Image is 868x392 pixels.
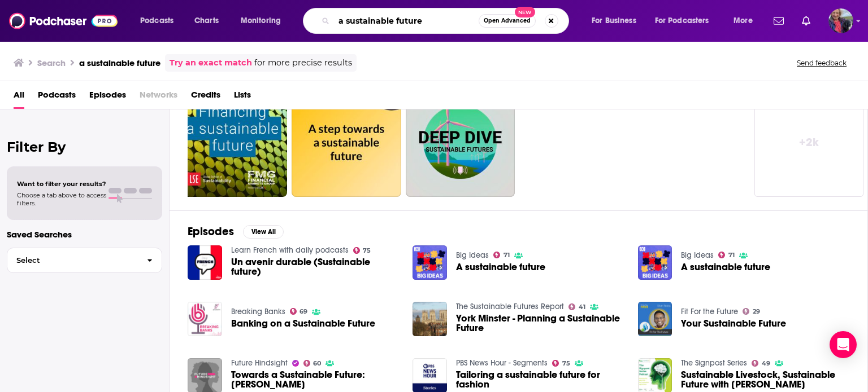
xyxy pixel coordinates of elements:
[552,360,570,367] a: 75
[7,139,162,155] h2: Filter By
[303,360,322,367] a: 60
[231,319,375,328] a: Banking on a Sustainable Future
[734,13,753,29] span: More
[681,370,849,389] a: Sustainable Livestock, Sustainable Future with Frank Mitloehner
[231,245,349,255] a: Learn French with daily podcasts
[728,253,735,258] span: 71
[769,11,788,30] a: Show notifications dropdown
[648,12,726,30] button: open menu
[231,358,288,368] a: Future Hindsight
[456,358,548,368] a: PBS News Hour - Segments
[353,247,371,254] a: 75
[363,248,371,253] span: 75
[681,370,849,389] span: Sustainable Livestock, Sustainable Future with [PERSON_NAME]
[413,302,447,336] img: York Minster - Planning a Sustainable Future
[132,12,188,30] button: open menu
[188,224,234,239] h2: Episodes
[233,12,296,30] button: open menu
[234,86,251,109] a: Lists
[681,250,714,260] a: Big Ideas
[456,370,624,389] a: Tailoring a sustainable future for fashion
[79,58,160,68] h3: a sustainable future
[753,309,760,314] span: 29
[37,58,66,68] h3: Search
[797,11,815,30] a: Show notifications dropdown
[300,309,307,314] span: 69
[579,305,585,310] span: 41
[743,308,760,315] a: 29
[231,370,400,389] span: Towards a Sustainable Future: [PERSON_NAME]
[9,10,118,32] img: Podchaser - Follow, Share and Rate Podcasts
[334,12,479,30] input: Search podcasts, credits, & more...
[7,257,138,264] span: Select
[681,307,738,316] a: Fit For the Future
[314,8,580,34] div: Search podcasts, credits, & more...
[38,86,76,109] a: Podcasts
[231,370,400,389] a: Towards a Sustainable Future: Katherine Richardson
[456,314,624,333] a: York Minster - Planning a Sustainable Future
[290,308,308,315] a: 69
[456,250,489,260] a: Big Ideas
[254,56,352,69] span: for more precise results
[188,224,284,239] a: EpisodesView All
[191,86,220,109] a: Credits
[14,86,24,109] span: All
[456,302,564,311] a: The Sustainable Futures Report
[241,13,281,29] span: Monitoring
[89,86,126,109] a: Episodes
[828,8,853,33] img: User Profile
[493,252,510,258] a: 71
[793,58,850,68] button: Send feedback
[456,262,545,272] a: A sustainable future
[762,361,770,366] span: 49
[413,245,447,280] img: A sustainable future
[638,302,672,336] img: Your Sustainable Future
[830,331,857,358] div: Open Intercom Messenger
[188,245,222,280] img: Un avenir durable (Sustainable future)
[638,245,672,280] img: A sustainable future
[231,257,400,276] a: Un avenir durable (Sustainable future)
[504,253,510,258] span: 71
[584,12,650,30] button: open menu
[681,319,786,328] a: Your Sustainable Future
[655,13,709,29] span: For Podcasters
[568,303,585,310] a: 41
[17,191,106,207] span: Choose a tab above to access filters.
[187,12,225,30] a: Charts
[754,87,864,197] a: +2k
[313,361,321,366] span: 60
[752,360,770,367] a: 49
[681,262,770,272] a: A sustainable future
[484,18,531,24] span: Open Advanced
[243,225,284,239] button: View All
[515,7,535,17] span: New
[188,302,222,336] img: Banking on a Sustainable Future
[170,56,252,69] a: Try an exact match
[681,358,747,368] a: The Signpost Series
[231,307,285,316] a: Breaking Banks
[406,87,515,197] a: 24
[7,248,162,273] button: Select
[140,86,177,109] span: Networks
[479,14,536,28] button: Open AdvancedNew
[718,252,735,258] a: 71
[828,8,853,33] span: Logged in as KateFT
[17,180,106,188] span: Want to filter your results?
[726,12,767,30] button: open menu
[592,13,636,29] span: For Business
